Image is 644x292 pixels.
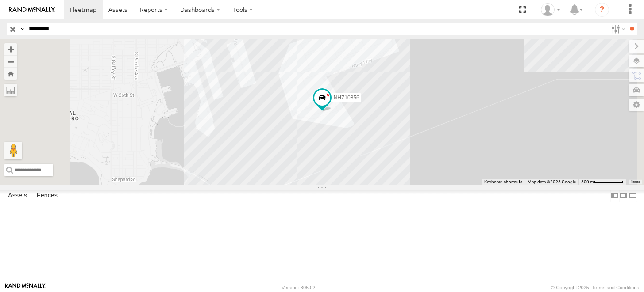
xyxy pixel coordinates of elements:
span: NHZ10856 [333,95,359,101]
label: Fences [32,190,62,202]
div: Version: 305.02 [282,285,315,290]
span: Map data ©2025 Google [528,179,576,184]
button: Keyboard shortcuts [484,179,522,185]
label: Search Query [19,23,26,35]
button: Zoom in [4,43,17,55]
img: rand-logo.svg [9,7,55,13]
button: Drag Pegman onto the map to open Street View [4,142,22,159]
button: Zoom out [4,55,17,68]
a: Visit our Website [5,283,46,292]
div: © Copyright 2025 - [551,285,639,290]
div: Zulema McIntosch [538,3,563,16]
button: Map Scale: 500 m per 63 pixels [578,179,626,185]
label: Assets [4,190,31,202]
a: Terms and Conditions [592,285,639,290]
label: Search Filter Options [608,23,627,35]
span: 500 m [581,179,594,184]
a: Terms [631,180,640,183]
button: Zoom Home [4,68,17,80]
i: ? [595,3,609,17]
label: Hide Summary Table [629,190,637,202]
label: Measure [4,84,17,96]
label: Dock Summary Table to the Right [619,190,628,202]
label: Map Settings [629,99,644,111]
label: Dock Summary Table to the Left [610,190,619,202]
